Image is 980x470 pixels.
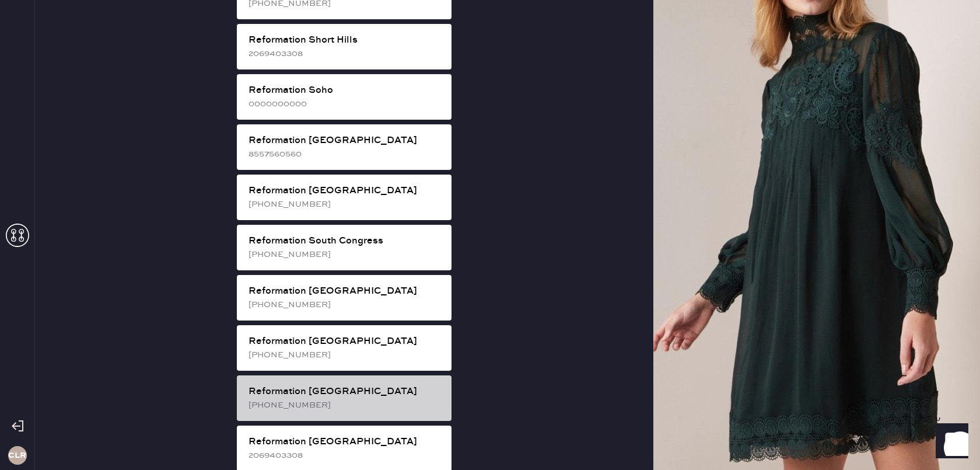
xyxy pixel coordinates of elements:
[249,449,442,462] div: 2069403308
[925,417,975,468] iframe: Front Chat
[8,451,26,459] h3: CLR
[249,284,442,298] div: Reformation [GEOGRAPHIC_DATA]
[249,83,442,98] div: Reformation Soho
[249,234,442,248] div: Reformation South Congress
[249,349,442,361] div: [PHONE_NUMBER]
[249,148,442,161] div: 8557560560
[249,198,442,211] div: [PHONE_NUMBER]
[249,298,442,311] div: [PHONE_NUMBER]
[249,33,442,47] div: Reformation Short Hills
[249,184,442,198] div: Reformation [GEOGRAPHIC_DATA]
[249,335,442,349] div: Reformation [GEOGRAPHIC_DATA]
[249,134,442,148] div: Reformation [GEOGRAPHIC_DATA]
[249,98,442,110] div: 0000000000
[249,385,442,399] div: Reformation [GEOGRAPHIC_DATA]
[249,248,442,261] div: [PHONE_NUMBER]
[249,435,442,449] div: Reformation [GEOGRAPHIC_DATA]
[249,47,442,60] div: 2069403308
[249,399,442,412] div: [PHONE_NUMBER]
